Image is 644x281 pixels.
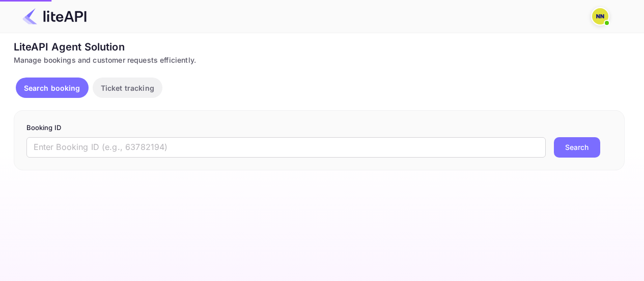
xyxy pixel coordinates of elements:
[22,8,87,24] img: LiteAPI Logo
[554,137,600,158] button: Search
[26,123,612,133] p: Booking ID
[14,55,625,65] div: Manage bookings and customer requests efficiently.
[101,83,154,93] p: Ticket tracking
[14,39,625,55] div: LiteAPI Agent Solution
[592,8,608,24] img: N/A N/A
[24,83,80,93] p: Search booking
[26,137,546,158] input: Enter Booking ID (e.g., 63782194)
